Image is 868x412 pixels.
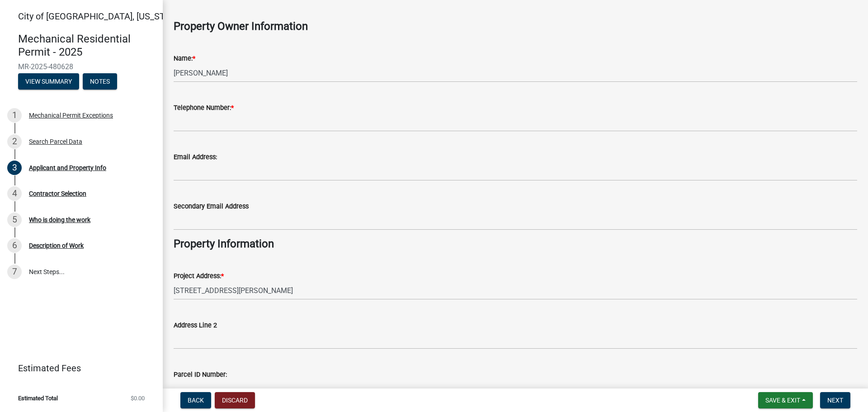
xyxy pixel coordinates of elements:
[131,395,145,401] span: $0.00
[174,154,217,161] label: Email Address:
[7,186,22,201] div: 4
[174,204,249,210] label: Secondary Email Address
[7,108,22,123] div: 1
[29,165,106,171] div: Applicant and Property Info
[174,56,195,62] label: Name:
[174,20,308,33] strong: Property Owner Information
[765,397,800,404] span: Save & Exit
[174,372,227,378] label: Parcel ID Number:
[7,134,22,149] div: 2
[188,397,204,404] span: Back
[29,217,90,223] div: Who is doing the work
[180,392,211,408] button: Back
[174,105,234,111] label: Telephone Number:
[174,237,274,250] strong: Property Information
[820,392,850,408] button: Next
[827,397,843,404] span: Next
[215,392,255,408] button: Discard
[7,238,22,253] div: 6
[18,78,79,85] wm-modal-confirm: Summary
[174,273,224,279] label: Project Address:
[29,112,113,118] div: Mechanical Permit Exceptions
[29,190,86,197] div: Contractor Selection
[18,395,58,401] span: Estimated Total
[29,138,82,145] div: Search Parcel Data
[758,392,813,408] button: Save & Exit
[18,73,79,90] button: View Summary
[83,73,117,90] button: Notes
[83,78,117,85] wm-modal-confirm: Notes
[174,322,217,329] label: Address Line 2
[29,242,84,249] div: Description of Work
[18,33,156,59] h4: Mechanical Residential Permit - 2025
[7,359,148,377] a: Estimated Fees
[7,213,22,227] div: 5
[18,62,145,71] span: MR-2025-480628
[7,161,22,175] div: 3
[7,265,22,279] div: 7
[18,11,183,22] span: City of [GEOGRAPHIC_DATA], [US_STATE]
